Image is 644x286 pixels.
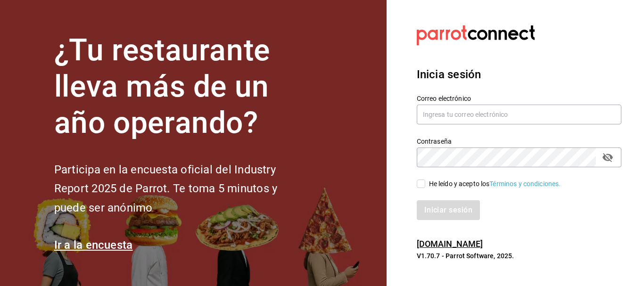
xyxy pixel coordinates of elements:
div: He leído y acepto los [429,179,561,189]
button: passwordField [600,149,616,165]
h2: Participa en la encuesta oficial del Industry Report 2025 de Parrot. Te toma 5 minutos y puede se... [54,160,309,218]
p: V1.70.7 - Parrot Software, 2025. [417,251,621,261]
input: Ingresa tu correo electrónico [417,105,621,124]
label: Contraseña [417,138,621,145]
a: Ir a la encuesta [54,238,133,252]
h3: Inicia sesión [417,66,621,83]
a: Términos y condiciones. [489,180,561,188]
a: [DOMAIN_NAME] [417,239,483,249]
label: Correo electrónico [417,95,621,102]
h1: ¿Tu restaurante lleva más de un año operando? [54,33,309,141]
